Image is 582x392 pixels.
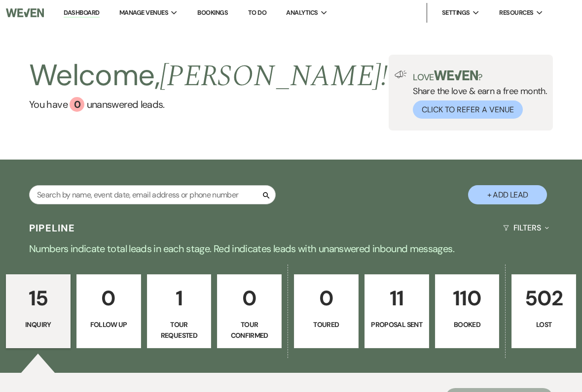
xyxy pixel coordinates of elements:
[300,282,352,315] p: 0
[6,274,71,348] a: 15Inquiry
[395,70,407,78] img: loud-speaker-illustration.svg
[413,100,523,119] button: Click to Refer a Venue
[286,8,318,18] span: Analytics
[83,319,135,330] p: Follow Up
[223,319,275,341] p: Tour Confirmed
[441,319,493,330] p: Booked
[83,282,135,315] p: 0
[12,319,64,330] p: Inquiry
[468,185,547,204] button: + Add Lead
[518,319,570,330] p: Lost
[6,2,44,23] img: Weven Logo
[499,8,533,18] span: Resources
[364,274,429,348] a: 11Proposal Sent
[371,319,423,330] p: Proposal Sent
[435,274,500,348] a: 110Booked
[119,8,168,18] span: Manage Venues
[64,8,99,18] a: Dashboard
[29,97,388,112] a: You have 0 unanswered leads.
[29,221,75,235] h3: Pipeline
[499,215,553,241] button: Filters
[441,282,493,315] p: 110
[223,282,275,315] p: 0
[300,319,352,330] p: Toured
[371,282,423,315] p: 11
[70,97,84,112] div: 0
[153,319,205,341] p: Tour Requested
[29,55,388,97] h2: Welcome,
[518,282,570,315] p: 502
[511,274,576,348] a: 502Lost
[217,274,282,348] a: 0Tour Confirmed
[442,8,470,18] span: Settings
[407,70,547,119] div: Share the love & earn a free month.
[76,274,141,348] a: 0Follow Up
[153,282,205,315] p: 1
[294,274,359,348] a: 0Toured
[12,282,64,315] p: 15
[147,274,212,348] a: 1Tour Requested
[197,8,228,17] a: Bookings
[248,8,266,17] a: To Do
[160,54,388,99] span: [PERSON_NAME] !
[413,70,547,82] p: Love ?
[434,70,478,80] img: weven-logo-green.svg
[29,185,276,204] input: Search by name, event date, email address or phone number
